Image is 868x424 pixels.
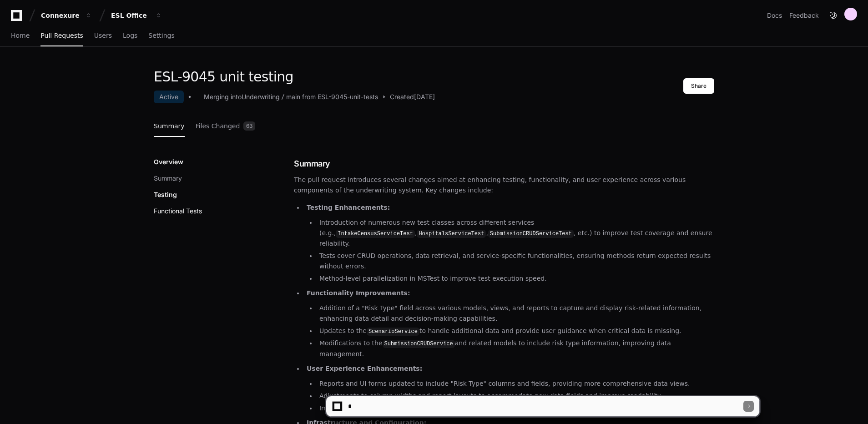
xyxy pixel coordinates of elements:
span: Created [390,92,414,101]
h1: ESL-9045 unit testing [154,69,435,85]
div: Underwriting [242,92,280,101]
div: Active [154,91,184,103]
li: Method-level parallelization in MSTest to improve test execution speed. [317,273,714,284]
button: ESL Office [107,7,166,24]
code: IntakeCensusServiceTest [336,230,415,238]
h1: Summary [294,157,714,170]
div: ESL Office [111,11,150,20]
p: The pull request introduces several changes aimed at enhancing testing, functionality, and user e... [294,175,714,196]
span: Files Changed [196,123,240,129]
span: Pull Requests [40,33,83,38]
li: Adjustments to column widths and report layouts to accommodate new data fields and improve readab... [317,391,714,401]
li: Introduction of numerous new test classes across different services (e.g., , , , etc.) to improve... [317,217,714,249]
a: Users [94,25,112,46]
button: Share [683,78,714,94]
span: 63 [243,121,255,131]
span: Logs [123,33,137,38]
a: Home [11,25,30,46]
strong: Functionality Improvements: [307,289,410,297]
li: Tests cover CRUD operations, data retrieval, and service-specific functionalities, ensuring metho... [317,251,714,272]
a: Settings [148,25,174,46]
code: SubmissionCRUDServiceTest [488,230,574,238]
a: Pull Requests [40,25,83,46]
span: Summary [154,123,185,129]
span: Users [94,33,112,38]
p: Overview [154,157,183,167]
div: Merging into [204,92,242,101]
li: Modifications to the and related models to include risk type information, improving data management. [317,338,714,359]
code: SubmissionCRUDService [383,340,455,348]
span: Home [11,33,30,38]
a: Docs [767,11,782,20]
span: [DATE] [414,92,435,101]
li: Reports and UI forms updated to include "Risk Type" columns and fields, providing more comprehens... [317,379,714,389]
li: Updates to the to handle additional data and provide user guidance when critical data is missing. [317,326,714,337]
code: HospitalsServiceTest [417,230,486,238]
button: Feedback [789,11,819,20]
code: ScenarioService [367,328,419,336]
strong: User Experience Enhancements: [307,365,422,372]
strong: Testing Enhancements: [307,204,390,211]
span: Settings [148,33,174,38]
p: Testing [154,190,177,199]
li: Improved error handling and user guidance in scenario copying processes. [317,403,714,414]
div: main from ESL-9045-unit-tests [286,92,378,101]
div: Connexure [41,11,80,20]
button: Functional Tests [154,207,202,216]
button: Summary [154,174,182,183]
a: Logs [123,25,137,46]
li: Addition of a "Risk Type" field across various models, views, and reports to capture and display ... [317,303,714,324]
button: Connexure [37,7,96,24]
